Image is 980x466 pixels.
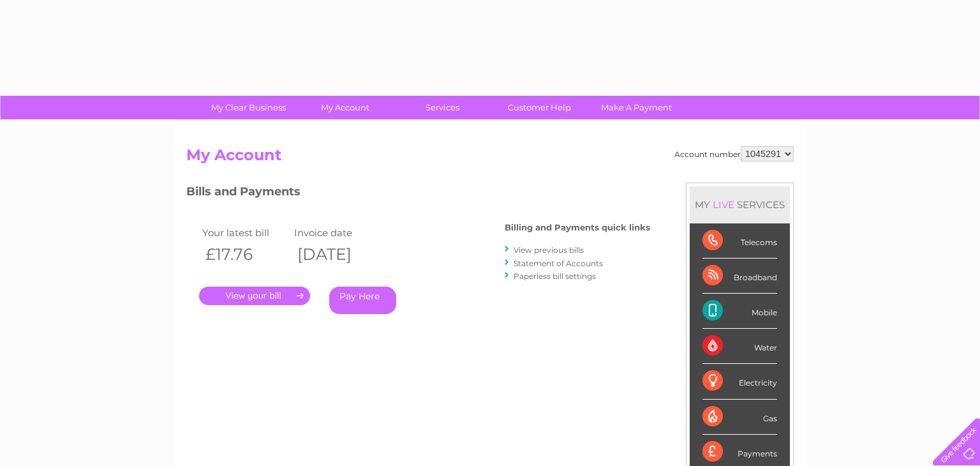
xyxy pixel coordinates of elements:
[702,294,777,329] div: Mobile
[487,96,592,119] a: Customer Help
[505,223,650,232] h4: Billing and Payments quick links
[199,287,310,305] a: .
[710,199,737,211] div: LIVE
[199,224,291,241] td: Your latest bill
[702,400,777,435] div: Gas
[186,183,650,205] h3: Bills and Payments
[199,241,291,267] th: £17.76
[291,224,383,241] td: Invoice date
[291,241,383,267] th: [DATE]
[329,287,396,314] a: Pay Here
[514,245,584,255] a: View previous bills
[674,146,794,162] div: Account number
[702,329,777,364] div: Water
[584,96,689,119] a: Make A Payment
[186,146,794,170] h2: My Account
[702,259,777,294] div: Broadband
[690,186,790,223] div: MY SERVICES
[514,259,603,268] a: Statement of Accounts
[702,364,777,399] div: Electricity
[702,223,777,259] div: Telecoms
[514,271,596,281] a: Paperless bill settings
[390,96,495,119] a: Services
[293,96,398,119] a: My Account
[196,96,301,119] a: My Clear Business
